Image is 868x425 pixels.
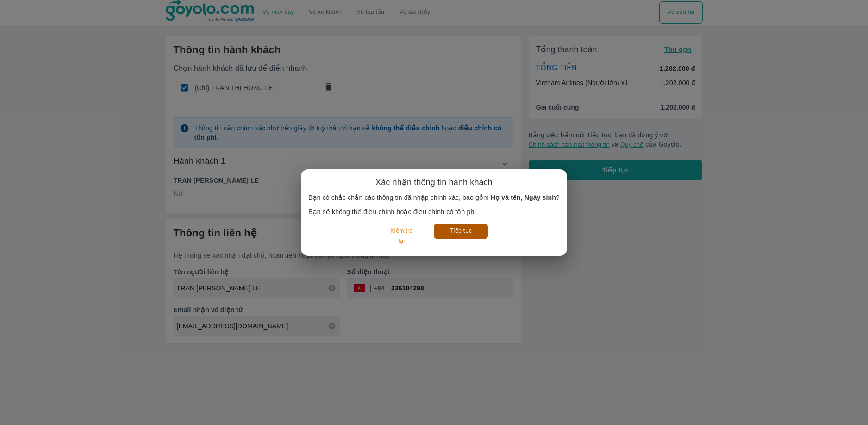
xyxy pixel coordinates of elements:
p: Bạn sẽ không thể điều chỉnh hoặc điều chỉnh có tốn phí. [308,207,560,216]
h6: Xác nhận thông tin hành khách [375,177,493,188]
button: Kiểm tra lại [380,224,423,248]
p: Bạn có chắc chắn các thông tin đã nhập chính xác, bao gồm ? [308,193,560,202]
button: Tiếp tục [434,224,488,238]
b: Họ và tên, Ngày sinh [491,194,556,201]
